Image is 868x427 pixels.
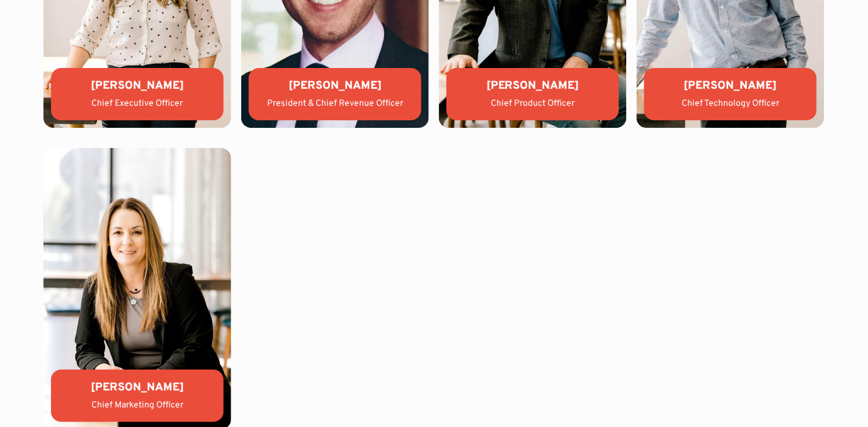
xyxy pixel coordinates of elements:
[259,78,411,94] div: [PERSON_NAME]
[61,98,214,110] div: Chief Executive Officer
[259,98,411,110] div: President & Chief Revenue Officer
[457,78,609,94] div: [PERSON_NAME]
[61,78,214,94] div: [PERSON_NAME]
[61,399,214,412] div: Chief Marketing Officer
[61,380,214,396] div: [PERSON_NAME]
[457,98,609,110] div: Chief Product Officer
[654,98,807,110] div: Chief Technology Officer
[654,78,807,94] div: [PERSON_NAME]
